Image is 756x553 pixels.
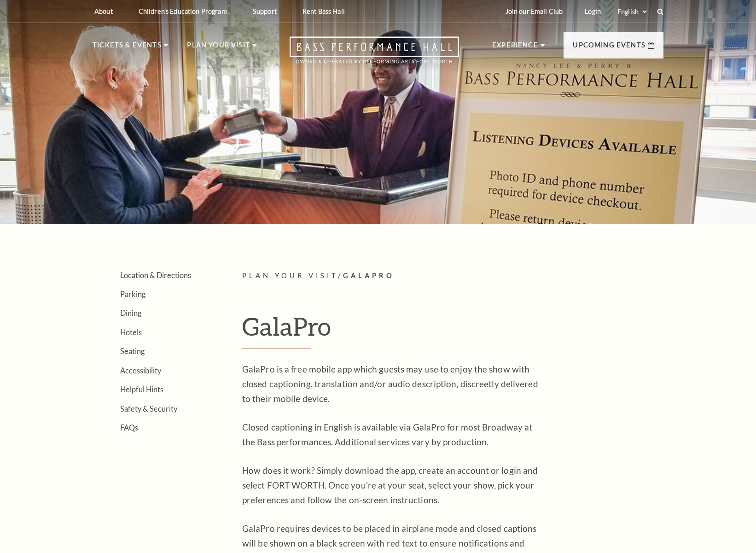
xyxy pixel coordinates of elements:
p: Tickets & Events [93,40,162,56]
a: FAQs [120,423,138,432]
a: Safety & Security [120,404,177,413]
p: Plan Your Visit [187,40,250,56]
p: About [94,7,113,15]
a: Seating [120,347,145,355]
span: Galapro [343,272,395,279]
span: Plan Your Visit [242,272,338,279]
a: Dining [120,309,141,317]
select: Select: [616,7,648,16]
p: / [242,270,663,282]
p: Children's Education Program [139,7,227,15]
a: Location & Directions [120,271,191,279]
p: GalaPro is a free mobile app which guests may use to enjoy the show with closed captioning, trans... [242,362,541,406]
h1: GalaPro [242,311,663,349]
a: Parking [120,290,145,298]
a: Hotels [120,328,142,337]
p: Support [253,7,277,15]
p: Rent Bass Hall [302,7,345,15]
a: Helpful Hints [120,385,163,394]
p: Closed captioning in English is available via GalaPro for most Broadway at the Bass performances.... [242,420,541,449]
p: How does it work? Simply download the app, create an account or login and select FORT WORTH. Once... [242,463,541,507]
p: Upcoming Events [573,40,646,56]
p: Experience [492,40,538,56]
a: Accessibility [120,366,161,375]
